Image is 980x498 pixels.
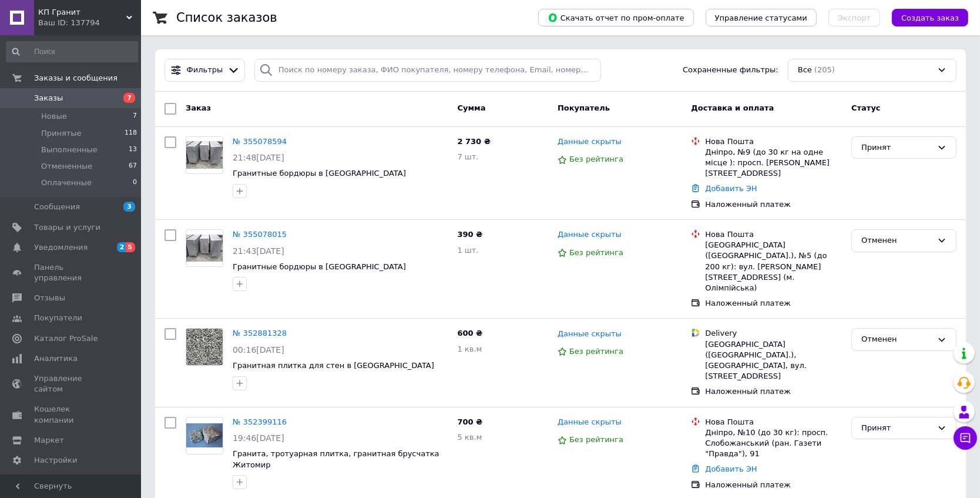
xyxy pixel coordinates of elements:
span: 600 ₴ [458,329,483,337]
span: КП Гранит [38,7,126,18]
a: Фото товару [186,328,223,366]
input: Поиск по номеру заказа, ФИО покупателя, номеру телефона, Email, номеру накладной [254,59,601,82]
span: 67 [129,161,137,172]
img: Фото товару [186,423,223,448]
span: Панель управления [34,262,109,283]
h1: Список заказов [176,11,277,25]
a: № 352399116 [233,417,287,426]
a: Гранита, тротуарная плитка, гранитная брусчатка Житомир [233,449,439,469]
img: Фото товару [186,141,223,169]
button: Управление статусами [706,9,817,26]
span: Все [798,65,812,76]
div: Отменен [861,235,932,247]
span: Гранитные бордюры в [GEOGRAPHIC_DATA] [233,169,406,178]
img: Фото товару [186,235,223,262]
div: Наложенный платеж [705,298,842,309]
a: № 352881328 [233,329,287,337]
span: Создать заказ [901,14,959,22]
span: Заказы и сообщения [34,73,118,83]
input: Поиск [6,41,138,62]
span: (205) [814,65,835,74]
span: Уведомления [34,242,88,253]
span: 2 730 ₴ [458,137,491,146]
span: Каталог ProSale [34,333,98,344]
span: 00:16[DATE] [233,345,284,355]
span: Фильтры [187,65,223,76]
span: Новые [41,111,67,122]
span: 21:43[DATE] [233,246,284,256]
span: Без рейтинга [569,435,623,444]
div: Принят [861,422,932,435]
a: Добавить ЭН [705,464,757,473]
span: 13 [129,145,137,155]
div: Delivery [705,328,842,339]
a: Добавить ЭН [705,184,757,193]
span: Кошелек компании [34,404,109,425]
span: Настройки [34,455,77,466]
a: Данные скрыты [558,229,622,240]
span: Скачать отчет по пром-оплате [548,12,684,23]
span: Покупатели [34,313,82,323]
div: [GEOGRAPHIC_DATA] ([GEOGRAPHIC_DATA].), №5 (до 200 кг): вул. [PERSON_NAME][STREET_ADDRESS] (м. Ол... [705,240,842,293]
span: 7 [133,111,137,122]
div: Наложенный платеж [705,480,842,490]
span: Товары и услуги [34,222,100,233]
a: Гранитные бордюры в [GEOGRAPHIC_DATA] [233,262,406,271]
span: Сохраненные фильтры: [683,65,778,76]
span: 1 шт. [458,246,479,255]
button: Скачать отчет по пром-оплате [538,9,694,26]
span: Маркет [34,435,64,446]
span: Без рейтинга [569,248,623,257]
a: Данные скрыты [558,136,622,148]
span: 2 [117,242,126,252]
span: 3 [123,202,135,212]
img: Фото товару [186,329,223,365]
div: Нова Пошта [705,229,842,240]
span: Доставка и оплата [691,103,774,112]
div: Нова Пошта [705,417,842,427]
span: Принятые [41,128,82,139]
span: Отмененные [41,161,92,172]
span: Сообщения [34,202,80,212]
a: Фото товару [186,229,223,267]
span: Без рейтинга [569,155,623,163]
span: 0 [133,178,137,188]
div: Наложенный платеж [705,386,842,397]
span: 7 [123,93,135,103]
span: Статус [851,103,881,112]
a: Создать заказ [880,13,968,22]
span: 1 кв.м [458,345,482,353]
a: № 355078594 [233,137,287,146]
span: 5 [126,242,135,252]
div: Дніпро, №10 (до 30 кг): просп. Слобожанський (ран. Газети "Правда"), 91 [705,427,842,460]
span: 118 [125,128,137,139]
div: Наложенный платеж [705,199,842,210]
span: Покупатель [558,103,610,112]
a: Фото товару [186,417,223,454]
a: Гранитная плитка для стен в [GEOGRAPHIC_DATA] [233,361,434,370]
button: Чат с покупателем [954,426,977,450]
span: 5 кв.м [458,433,482,442]
span: Оплаченные [41,178,92,188]
span: Заказы [34,93,63,103]
a: Фото товару [186,136,223,174]
span: Сумма [458,103,486,112]
span: Управление сайтом [34,373,109,395]
span: Заказ [186,103,211,112]
span: 700 ₴ [458,417,483,426]
a: Данные скрыты [558,417,622,428]
div: Принят [861,142,932,154]
div: Дніпро, №9 (до 30 кг на одне місце ): просп. [PERSON_NAME][STREET_ADDRESS] [705,147,842,179]
span: 19:46[DATE] [233,433,284,443]
div: Ваш ID: 137794 [38,18,141,28]
a: № 355078015 [233,230,287,239]
div: Нова Пошта [705,136,842,147]
div: Отменен [861,333,932,346]
span: 7 шт. [458,152,479,161]
span: Без рейтинга [569,347,623,356]
span: 21:48[DATE] [233,153,284,162]
span: Отзывы [34,293,65,303]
